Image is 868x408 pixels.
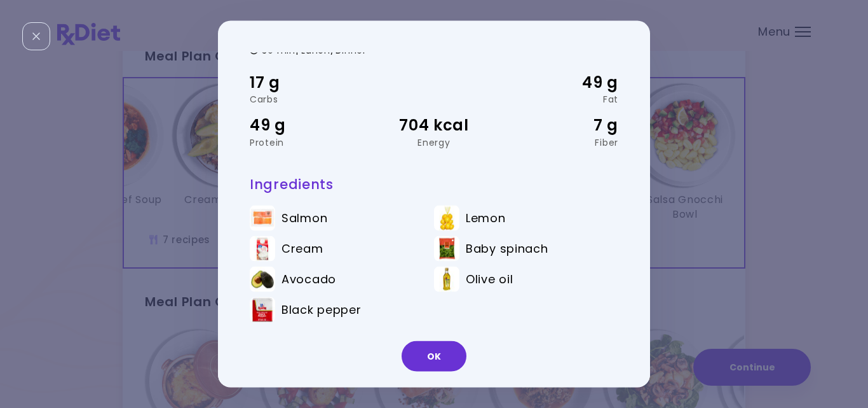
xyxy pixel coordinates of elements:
h3: Ingredients [250,175,618,192]
div: Energy [372,137,495,146]
div: Close [22,22,50,50]
div: 17 g [250,70,372,94]
span: Black pepper [281,303,362,317]
div: 7 g [496,113,618,137]
div: 704 kcal [372,113,495,137]
button: OK [402,341,466,372]
div: 49 g [250,113,372,137]
span: Baby spinach [466,242,548,256]
div: 30 min | Lunch/Dinner [250,42,618,54]
span: Olive oil [466,272,513,286]
span: Lemon [466,211,506,225]
div: 49 g [496,70,618,94]
div: Carbs [250,95,372,104]
span: Avocado [281,272,336,286]
div: Fat [496,95,618,104]
span: Cream [281,242,323,256]
div: Protein [250,137,372,146]
div: Fiber [496,137,618,146]
span: Salmon [281,211,327,225]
